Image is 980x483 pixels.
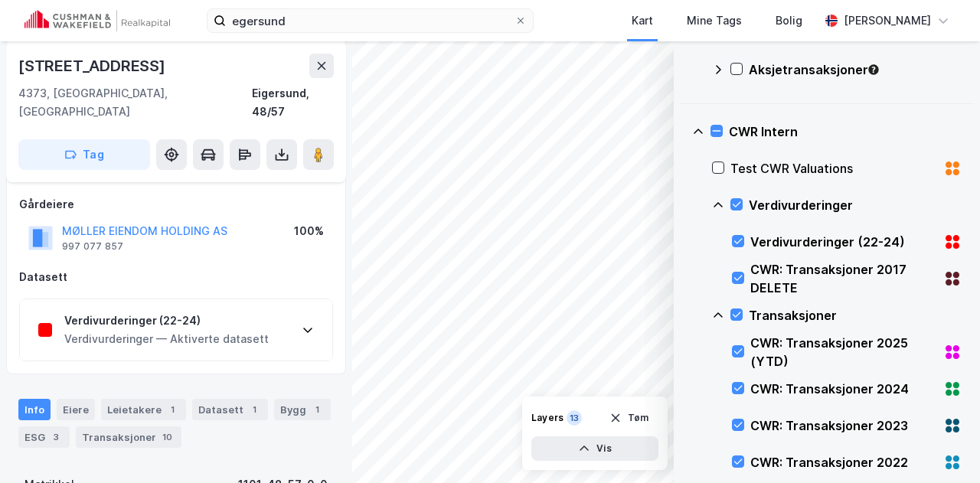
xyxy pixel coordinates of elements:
[750,334,937,370] div: CWR: Transaksjoner 2025 (YTD)
[531,436,658,461] button: Vis
[309,402,325,417] div: 1
[730,159,937,178] div: Test CWR Valuations
[19,268,333,286] div: Datasett
[776,11,802,30] div: Bolig
[750,260,937,297] div: CWR: Transaksjoner 2017 DELETE
[867,63,880,77] div: Tooltip anchor
[101,399,186,420] div: Leietakere
[749,306,962,325] div: Transaksjoner
[18,426,70,448] div: ESG
[57,399,95,420] div: Eiere
[18,139,150,170] button: Tag
[159,429,175,445] div: 10
[24,10,170,31] img: cushman-wakefield-realkapital-logo.202ea83816669bd177139c58696a8fa1.svg
[19,195,333,214] div: Gårdeiere
[64,312,269,330] div: Verdivurderinger (22-24)
[687,11,742,30] div: Mine Tags
[18,54,168,78] div: [STREET_ADDRESS]
[750,416,937,435] div: CWR: Transaksjoner 2023
[632,11,653,30] div: Kart
[903,410,980,483] div: Kontrollprogram for chat
[294,222,324,240] div: 100%
[165,402,180,417] div: 1
[252,84,334,121] div: Eigersund, 48/57
[844,11,931,30] div: [PERSON_NAME]
[729,122,962,141] div: CWR Intern
[749,196,962,214] div: Verdivurderinger
[18,84,252,121] div: 4373, [GEOGRAPHIC_DATA], [GEOGRAPHIC_DATA]
[749,60,962,79] div: Aksjetransaksjoner
[274,399,331,420] div: Bygg
[62,240,123,253] div: 997 077 857
[750,380,937,398] div: CWR: Transaksjoner 2024
[903,410,980,483] iframe: Chat Widget
[750,453,937,472] div: CWR: Transaksjoner 2022
[531,412,563,424] div: Layers
[192,399,268,420] div: Datasett
[599,406,658,430] button: Tøm
[567,410,582,426] div: 13
[64,330,269,348] div: Verdivurderinger — Aktiverte datasett
[226,9,514,32] input: Søk på adresse, matrikkel, gårdeiere, leietakere eller personer
[76,426,181,448] div: Transaksjoner
[48,429,64,445] div: 3
[18,399,51,420] div: Info
[750,233,937,251] div: Verdivurderinger (22-24)
[247,402,262,417] div: 1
